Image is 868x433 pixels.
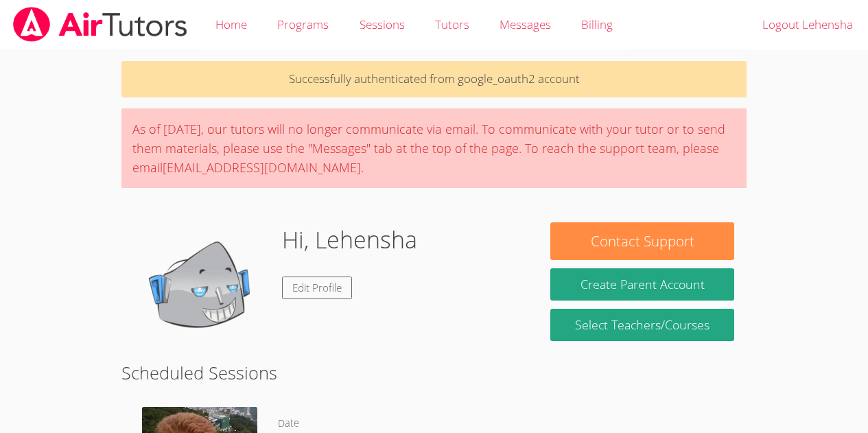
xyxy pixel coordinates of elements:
[550,268,734,301] button: Create Parent Account
[12,7,189,42] img: airtutors_banner-c4298cdbf04f3fff15de1276eac7730deb9818008684d7c2e4769d2f7ddbe033.png
[282,222,417,257] h1: Hi, Lehensha
[550,309,734,341] a: Select Teachers/Courses
[278,415,299,432] dt: Date
[121,108,747,188] div: As of [DATE], our tutors will no longer communicate via email. To communicate with your tutor or ...
[134,222,271,360] img: default.png
[282,277,352,299] a: Edit Profile
[121,61,747,97] p: Successfully authenticated from google_oauth2 account
[121,360,747,386] h2: Scheduled Sessions
[500,16,551,32] span: Messages
[550,222,734,260] button: Contact Support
